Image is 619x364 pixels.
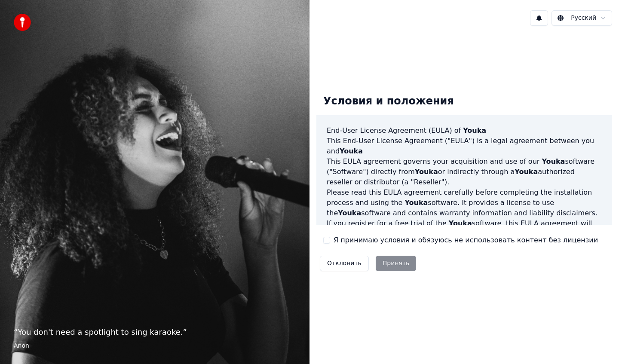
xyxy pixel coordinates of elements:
span: Youka [463,126,486,135]
div: Условия и положения [316,88,461,115]
p: This End-User License Agreement ("EULA") is a legal agreement between you and [327,136,602,156]
span: Youka [449,219,472,227]
p: Please read this EULA agreement carefully before completing the installation process and using th... [327,187,602,218]
p: This EULA agreement governs your acquisition and use of our software ("Software") directly from o... [327,156,602,187]
p: “ You don't need a spotlight to sing karaoke. ” [14,326,296,338]
span: Youka [404,199,428,207]
span: Youka [542,157,565,165]
h3: End-User License Agreement (EULA) of [327,125,602,136]
span: Youka [340,147,363,155]
span: Youka [338,209,361,217]
img: youka [14,14,31,31]
p: If you register for a free trial of the software, this EULA agreement will also govern that trial... [327,218,602,260]
label: Я принимаю условия и обязуюсь не использовать контент без лицензии [334,235,598,245]
button: Отклонить [320,256,369,271]
span: Youka [415,168,438,176]
span: Youka [515,168,538,176]
footer: Anon [14,342,296,350]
